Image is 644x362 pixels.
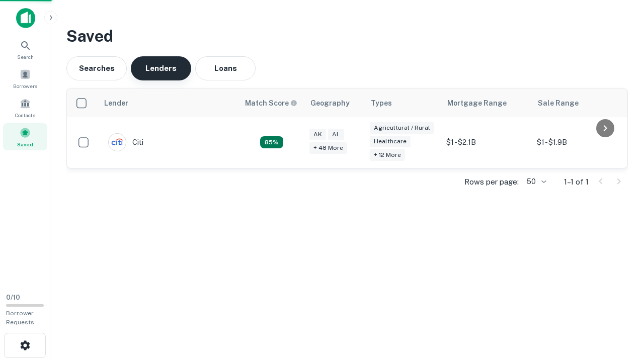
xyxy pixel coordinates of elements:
[239,89,304,117] th: Capitalize uses an advanced AI algorithm to match your search with the best lender. The match sco...
[370,149,405,161] div: + 12 more
[304,89,365,117] th: Geography
[245,98,297,109] div: Capitalize uses an advanced AI algorithm to match your search with the best lender. The match sco...
[66,24,628,48] h3: Saved
[3,65,47,92] a: Borrowers
[464,176,519,188] p: Rows per page:
[3,94,47,121] a: Contacts
[104,97,128,109] div: Lender
[16,8,35,28] img: capitalize-icon.png
[594,282,644,330] iframe: Chat Widget
[98,89,239,117] th: Lender
[6,310,34,326] span: Borrower Requests
[195,56,256,80] button: Loans
[447,97,507,109] div: Mortgage Range
[371,97,392,109] div: Types
[13,82,37,90] span: Borrowers
[66,56,127,80] button: Searches
[370,136,411,147] div: Healthcare
[370,122,434,134] div: Agricultural / Rural
[441,89,532,117] th: Mortgage Range
[245,98,295,109] h6: Match Score
[131,56,191,80] button: Lenders
[532,117,622,168] td: $1 - $1.9B
[564,176,589,188] p: 1–1 of 1
[108,133,143,151] div: Citi
[532,89,622,117] th: Sale Range
[538,97,579,109] div: Sale Range
[310,97,350,109] div: Geography
[3,36,47,63] a: Search
[6,294,20,301] span: 0 / 10
[309,142,347,154] div: + 48 more
[109,134,126,151] img: picture
[441,117,532,168] td: $1 - $2.1B
[260,136,283,148] div: Capitalize uses an advanced AI algorithm to match your search with the best lender. The match sco...
[15,111,35,119] span: Contacts
[523,174,548,189] div: 50
[328,129,344,140] div: AL
[3,123,47,150] a: Saved
[365,89,441,117] th: Types
[309,129,326,140] div: AK
[17,53,34,61] span: Search
[17,140,33,148] span: Saved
